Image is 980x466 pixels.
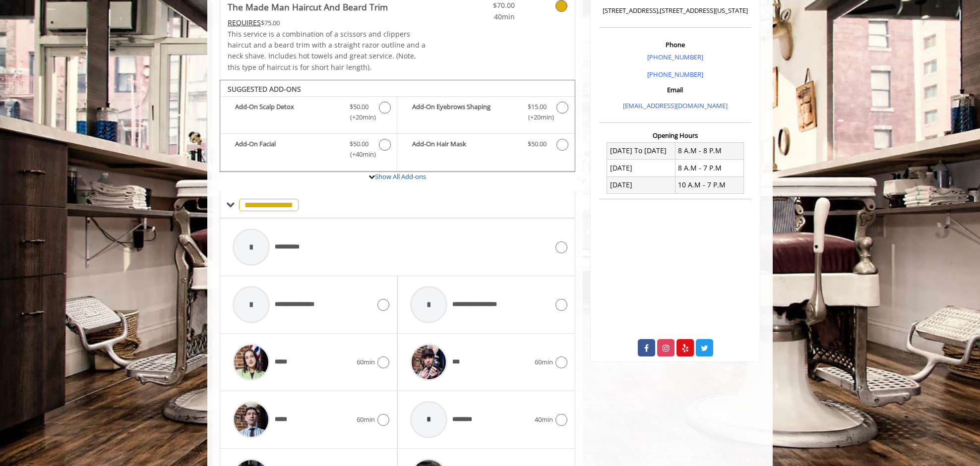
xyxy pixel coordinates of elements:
span: 40min [535,414,553,425]
td: [DATE] [607,176,675,193]
span: 60min [357,414,375,425]
td: 10 A.M - 7 P.M [675,176,743,193]
h3: Opening Hours [599,132,751,139]
td: [DATE] To [DATE] [607,142,675,159]
b: Add-On Facial [235,139,340,160]
td: 8 A.M - 7 P.M [675,160,743,176]
span: (+20min ) [345,112,374,122]
div: $75.00 [228,17,427,28]
span: 40min [456,11,515,22]
b: Add-On Scalp Detox [235,102,340,122]
span: (+40min ) [345,149,374,160]
label: Add-On Hair Mask [402,139,569,153]
td: 8 A.M - 8 P.M [675,142,743,159]
td: [DATE] [607,160,675,176]
a: [PHONE_NUMBER] [647,53,703,61]
a: [PHONE_NUMBER] [647,70,703,79]
span: $15.00 [528,102,547,112]
span: 60min [357,357,375,367]
h3: Email [602,86,749,93]
p: [STREET_ADDRESS],[STREET_ADDRESS][US_STATE] [602,5,749,16]
a: [EMAIL_ADDRESS][DOMAIN_NAME] [623,101,728,110]
div: The Made Man Haircut And Beard Trim Add-onS [220,80,575,172]
b: Add-On Eyebrows Shaping [412,102,517,122]
label: Add-On Scalp Detox [225,102,392,125]
label: Add-On Eyebrows Shaping [402,102,569,125]
b: SUGGESTED ADD-ONS [228,84,301,94]
span: (+20min ) [522,112,551,122]
label: Add-On Facial [225,139,392,162]
span: $50.00 [350,139,368,149]
span: This service needs some Advance to be paid before we block your appointment [228,18,261,27]
p: This service is a combination of a scissors and clippers haircut and a beard trim with a straight... [228,29,427,73]
a: Show All Add-ons [375,172,426,181]
span: $50.00 [528,139,547,149]
h3: Phone [602,41,749,48]
span: 60min [535,357,553,367]
b: Add-On Hair Mask [412,139,517,151]
span: $50.00 [350,102,368,112]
